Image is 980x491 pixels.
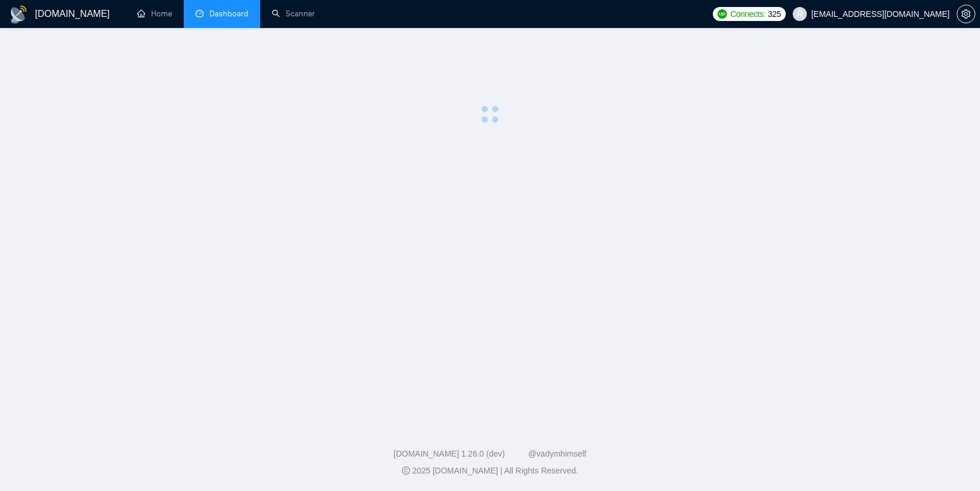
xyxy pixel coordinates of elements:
[9,5,28,24] img: logo
[528,449,586,458] a: @vadymhimself
[730,8,765,20] span: Connects:
[394,449,505,458] a: [DOMAIN_NAME] 1.26.0 (dev)
[9,465,971,477] div: 2025 [DOMAIN_NAME] | All Rights Reserved.
[717,9,727,19] img: upwork-logo.png
[796,10,804,18] span: user
[957,9,975,19] a: setting
[209,9,249,19] span: Dashboard
[957,9,975,19] span: setting
[768,8,780,20] span: 325
[402,467,410,475] span: copyright
[137,9,172,19] a: homeHome
[195,9,204,17] span: dashboard
[957,5,975,23] button: setting
[272,9,315,19] a: searchScanner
